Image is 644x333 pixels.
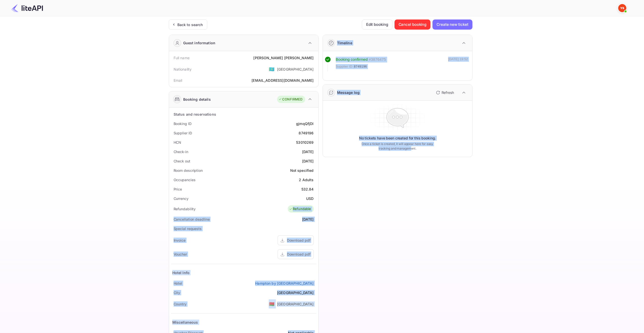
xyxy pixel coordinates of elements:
ya-tr-span: Voucher [174,252,187,256]
ya-tr-span: Refundable [293,206,311,212]
ya-tr-span: Price [174,187,182,191]
div: [DATE] [302,149,314,154]
ya-tr-span: confirmed [351,57,368,61]
ya-tr-span: Booking details [183,97,211,102]
ya-tr-span: [GEOGRAPHIC_DATA] [277,302,314,306]
ya-tr-span: gjmqQfjDl [296,121,314,126]
ya-tr-span: [GEOGRAPHIC_DATA] [277,67,314,71]
ya-tr-span: USD [306,196,314,201]
span: United States [269,299,275,308]
ya-tr-span: Once a ticket is created, it will appear here for easy tracking and management. [358,142,438,151]
span: United States [269,65,275,74]
ya-tr-span: Special requests [174,226,202,231]
img: LiteAPI Logo [11,4,43,12]
ya-tr-span: Occupancies [174,178,196,182]
div: [DATE] [302,158,314,164]
ya-tr-span: [PERSON_NAME] [284,56,314,60]
button: Cancel booking [394,19,431,30]
ya-tr-span: Check out [174,159,190,163]
a: Hampton by [GEOGRAPHIC_DATA] [255,281,314,286]
ya-tr-span: Room description [174,168,203,173]
ya-tr-span: Email [174,78,182,82]
ya-tr-span: Supplier ID [174,131,192,135]
ya-tr-span: Booking [336,57,350,61]
ya-tr-span: Timeline [337,41,352,45]
ya-tr-span: [DATE] 19:52 [448,57,468,61]
div: 8749196 [299,130,314,136]
ya-tr-span: [PERSON_NAME] [253,56,283,60]
ya-tr-span: Invoice [174,238,185,242]
ya-tr-span: Edit booking [366,21,388,28]
ya-tr-span: Back to search [177,23,203,27]
ya-tr-span: [GEOGRAPHIC_DATA] [277,290,314,295]
ya-tr-span: Check-in [174,150,188,154]
div: 532.84 [301,186,314,192]
button: Refresh [433,89,456,97]
div: [DATE] [302,217,314,222]
ya-tr-span: CONFIRMED [282,97,302,102]
ya-tr-span: Booking ID [174,121,192,126]
ya-tr-span: City [174,290,180,295]
ya-tr-span: Hotel Info [172,270,190,275]
ya-tr-span: Refresh [442,90,454,95]
ya-tr-span: Download pdf [287,252,310,256]
ya-tr-span: Download pdf [287,238,310,242]
ya-tr-span: 🇧🇾 [269,301,275,307]
ya-tr-span: Refundability [174,207,196,211]
ya-tr-span: Create new ticket [437,21,468,28]
ya-tr-span: Guest information [183,40,216,46]
ya-tr-span: 8749196 [354,65,367,68]
ya-tr-span: Miscellaneous [172,320,198,324]
ya-tr-span: Status and reservations [174,112,216,116]
ya-tr-span: Hotel [174,281,182,285]
ya-tr-span: Cancellation deadline [174,217,210,221]
div: # 3876475 [369,57,386,63]
ya-tr-span: 🇰🇿 [269,66,275,72]
ya-tr-span: 2 [299,178,301,182]
ya-tr-span: No tickets have been created for this booking. [359,136,436,141]
ya-tr-span: Currency [174,196,189,201]
ya-tr-span: Country [174,302,186,306]
ya-tr-span: Message log [337,90,360,95]
ya-tr-span: Full name [174,56,190,60]
button: Create new ticket [432,19,472,30]
div: 53010269 [296,140,314,145]
ya-tr-span: HCN [174,140,181,144]
ya-tr-span: Not specified [290,168,314,173]
ya-tr-span: Supplier ID: [336,65,354,68]
ya-tr-span: Nationality [174,67,192,71]
ya-tr-span: Cancel booking [399,21,427,28]
ya-tr-span: [EMAIL_ADDRESS][DOMAIN_NAME] [252,78,314,82]
ya-tr-span: Adults [302,178,314,182]
button: Edit booking [362,19,392,30]
img: Yandex Support [618,4,626,12]
ya-tr-span: Hampton by [GEOGRAPHIC_DATA] [255,281,314,285]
